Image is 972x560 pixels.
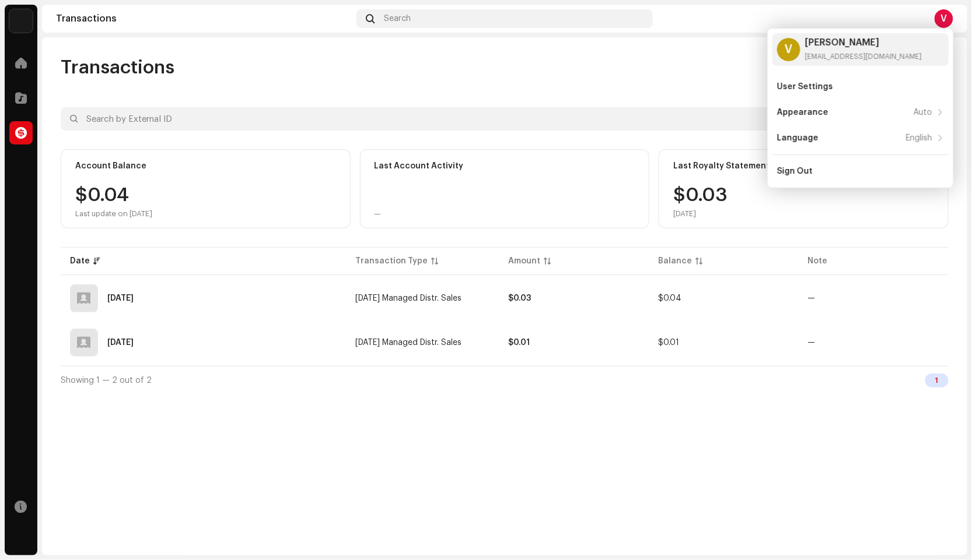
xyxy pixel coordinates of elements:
div: Transaction Type [355,255,428,267]
div: Balance [658,255,692,267]
div: Jun 10, 2025 [107,294,134,302]
re-a-table-badge: — [808,294,816,302]
div: Last Account Activity [375,161,464,171]
re-m-nav-item: Language [772,126,949,150]
span: Search [384,14,411,23]
div: User Settings [777,82,833,91]
div: Last update on [DATE] [75,209,152,219]
re-a-table-badge: — [808,339,816,347]
re-m-nav-item: Sign Out [772,160,949,183]
span: Showing 1 — 2 out of 2 [61,376,152,385]
div: Amount [508,255,540,267]
div: Jun 10, 2025 [107,339,134,347]
span: May 2025 Managed Distr. Sales [355,294,461,302]
div: Transactions [56,14,352,23]
div: Last Royalty Statement [673,161,770,171]
span: Apr 2025 Managed Distr. Sales [355,339,461,347]
div: [EMAIL_ADDRESS][DOMAIN_NAME] [805,52,922,61]
span: Transactions [61,56,174,79]
div: V [935,9,953,28]
img: 10d72f0b-d06a-424f-aeaa-9c9f537e57b6 [9,9,33,33]
div: English [906,133,932,143]
span: $0.01 [658,339,679,347]
div: Account Balance [75,161,146,171]
div: Auto [914,108,932,117]
strong: $0.01 [508,339,530,347]
div: Appearance [777,108,828,117]
input: Search by External ID [61,107,812,131]
re-m-nav-item: Appearance [772,101,949,124]
re-m-nav-item: User Settings [772,75,949,98]
div: [DATE] [673,209,728,219]
div: Language [777,133,819,143]
div: V [777,38,800,61]
span: $0.04 [658,294,681,302]
div: Sign Out [777,167,813,176]
div: — [375,209,382,219]
div: Date [70,255,90,267]
strong: $0.03 [508,294,531,302]
div: [PERSON_NAME] [805,38,922,47]
div: 1 [925,374,949,388]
